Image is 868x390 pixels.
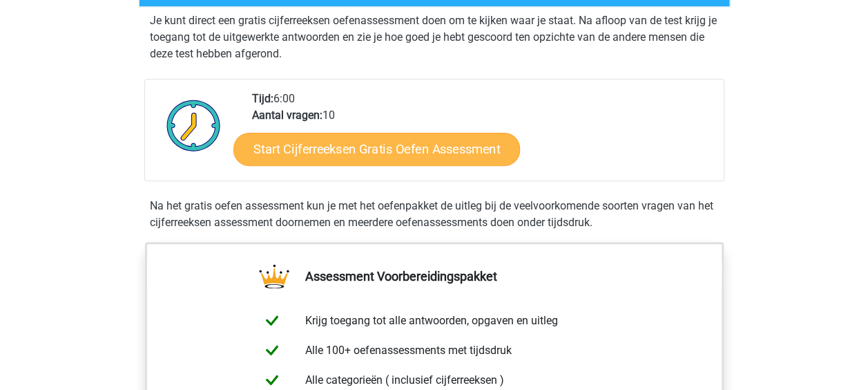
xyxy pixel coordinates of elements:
div: 6:00 10 [242,91,723,180]
b: Tijd: [252,92,273,105]
b: Aantal vragen: [252,109,322,122]
div: Na het gratis oefen assessment kun je met het oefenpakket de uitleg bij de veelvoorkomende soorte... [144,198,724,231]
a: Start Cijferreeksen Gratis Oefen Assessment [233,132,520,165]
p: Je kunt direct een gratis cijferreeksen oefenassessment doen om te kijken waar je staat. Na afloo... [150,12,719,62]
img: Klok [159,91,229,160]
